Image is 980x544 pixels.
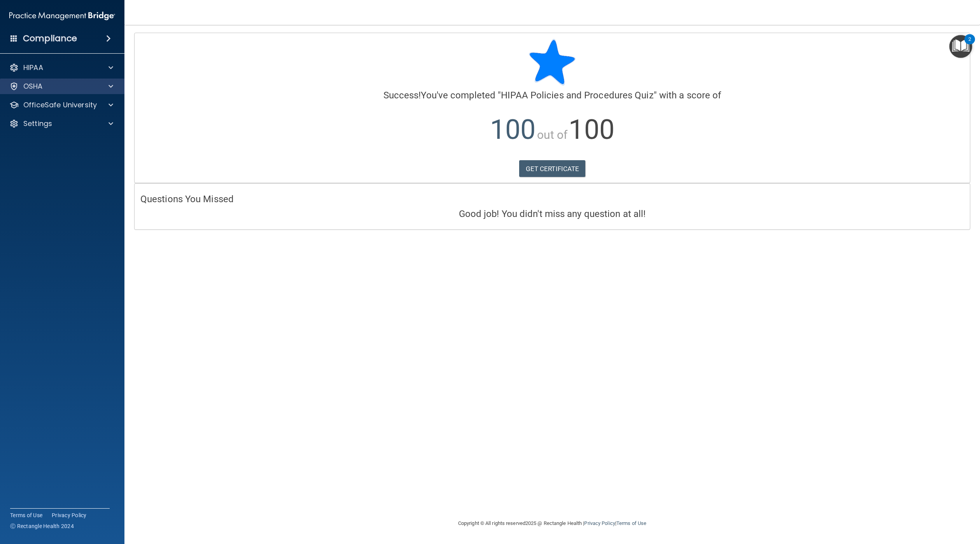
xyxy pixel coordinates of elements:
div: 2 [968,39,971,49]
h4: You've completed " " with a score of [140,90,964,100]
h4: Compliance [23,33,77,44]
a: GET CERTIFICATE [519,160,586,177]
span: Success! [383,90,421,101]
span: 100 [569,114,614,145]
img: PMB logo [9,8,115,24]
a: Terms of Use [616,520,646,526]
p: OfficeSafe University [23,100,97,110]
a: Settings [9,119,113,128]
h4: Good job! You didn't miss any question at all! [140,209,964,219]
a: HIPAA [9,63,113,72]
a: Terms of Use [10,511,42,519]
a: OfficeSafe University [9,100,113,110]
a: OSHA [9,82,113,91]
button: Open Resource Center, 2 new notifications [949,35,972,58]
span: 100 [490,114,535,145]
img: blue-star-rounded.9d042014.png [529,39,576,86]
p: HIPAA [23,63,43,72]
a: Privacy Policy [52,511,87,519]
span: HIPAA Policies and Procedures Quiz [501,90,653,101]
a: Privacy Policy [584,520,615,526]
div: Copyright © All rights reserved 2025 @ Rectangle Health | | [410,511,694,536]
span: out of [537,128,568,142]
p: OSHA [23,82,43,91]
p: Settings [23,119,52,128]
h4: Questions You Missed [140,194,964,204]
span: Ⓒ Rectangle Health 2024 [10,522,74,530]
